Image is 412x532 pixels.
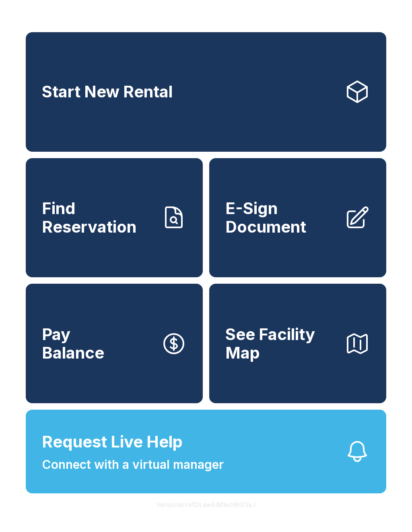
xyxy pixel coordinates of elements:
[42,430,183,454] span: Request Live Help
[209,284,386,403] button: See Facility Map
[42,456,224,474] span: Connect with a virtual manager
[42,82,173,101] span: Start New Rental
[225,325,338,362] span: See Facility Map
[26,410,386,493] button: Request Live HelpConnect with a virtual manager
[26,158,203,278] a: Find Reservation
[42,325,104,362] span: Pay Balance
[225,199,338,236] span: E-Sign Document
[150,493,262,516] button: VersionkrrefDLawElMlwz8nfSsJ
[26,284,203,403] button: PayBalance
[209,158,386,278] a: E-Sign Document
[26,32,386,152] a: Start New Rental
[42,199,154,236] span: Find Reservation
